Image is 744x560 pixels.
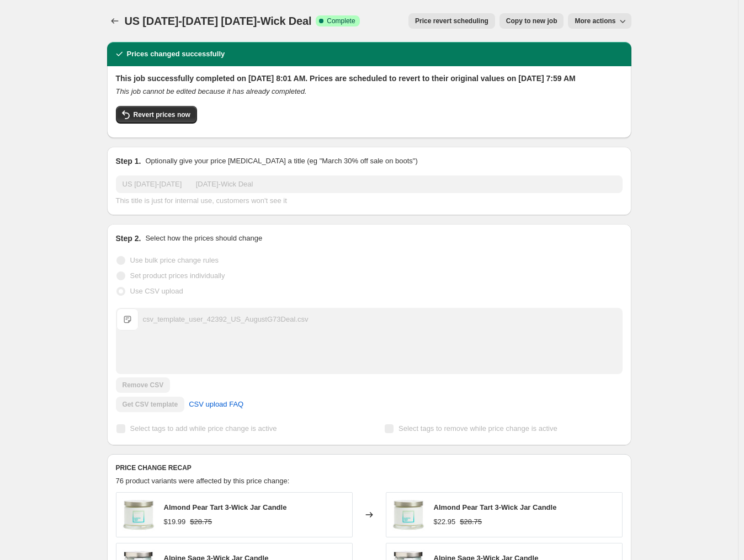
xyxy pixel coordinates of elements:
[125,15,312,27] span: US [DATE]-[DATE] [DATE]-Wick Deal
[116,477,290,485] span: 76 product variants were affected by this price change:
[398,424,557,433] span: Select tags to remove while price change is active
[130,256,219,264] span: Use bulk price change rules
[568,13,631,29] button: More actions
[434,503,557,511] span: Almond Pear Tart 3-Wick Jar Candle
[506,17,557,25] span: Copy to new job
[145,156,417,167] p: Optionally give your price [MEDICAL_DATA] a title (eg "March 30% off sale on boots")
[575,17,615,25] span: More actions
[116,196,287,205] span: This title is just for internal use, customers won't see it
[327,17,355,25] span: Complete
[434,516,456,527] div: $22.95
[164,516,186,527] div: $19.99
[182,396,250,413] a: CSV upload FAQ
[116,87,307,95] i: This job cannot be edited because it has already completed.
[127,49,225,60] h2: Prices changed successfully
[189,399,243,410] span: CSV upload FAQ
[143,314,309,325] div: csv_template_user_42392_US_AugustG73Deal.csv
[164,503,287,511] span: Almond Pear Tart 3-Wick Jar Candle
[116,463,623,472] h6: PRICE CHANGE RECAP
[122,498,155,531] img: almond-pear-tart-3-wick-jar-candle-partylite-us-1_80x.jpg
[107,13,123,29] button: Price change jobs
[190,516,212,527] strike: $28.75
[392,498,425,531] img: almond-pear-tart-3-wick-jar-candle-partylite-us-1_80x.jpg
[460,516,482,527] strike: $28.75
[130,271,225,280] span: Set product prices individually
[145,233,262,244] p: Select how the prices should change
[116,175,623,193] input: 30% off holiday sale
[116,106,197,124] button: Revert prices now
[415,17,488,25] span: Price revert scheduling
[408,13,495,29] button: Price revert scheduling
[499,13,564,29] button: Copy to new job
[134,110,190,119] span: Revert prices now
[116,233,141,244] h2: Step 2.
[130,424,277,433] span: Select tags to add while price change is active
[116,73,623,84] h2: This job successfully completed on [DATE] 8:01 AM. Prices are scheduled to revert to their origin...
[116,156,141,167] h2: Step 1.
[130,287,183,295] span: Use CSV upload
